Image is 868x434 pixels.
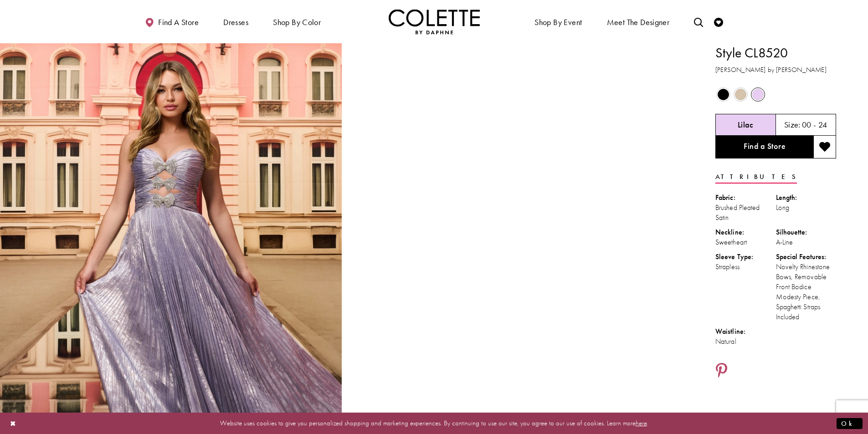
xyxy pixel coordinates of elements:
[802,120,827,129] h5: 00 - 24
[750,87,766,102] div: Lilac
[712,9,725,34] a: Check Wishlist
[715,43,836,62] h1: Style CL8520
[776,252,837,262] div: Special Features:
[389,9,480,34] img: Colette by Daphne
[715,87,731,102] div: Black
[733,87,749,102] div: Gold Dust
[813,136,836,158] button: Add to wishlist
[715,237,776,247] div: Sweetheart
[776,203,837,213] div: Long
[271,9,323,34] span: Shop by color
[776,227,837,237] div: Silhouette:
[776,193,837,203] div: Length:
[738,120,754,129] h5: Chosen color
[715,136,813,158] a: Find a Store
[837,418,863,429] button: Submit Dialog
[605,9,672,34] a: Meet the designer
[223,18,248,27] span: Dresses
[715,252,776,262] div: Sleeve Type:
[346,43,688,214] video: Style CL8520 Colette by Daphne #1 autoplay loop mute video
[273,18,321,27] span: Shop by color
[715,193,776,203] div: Fabric:
[715,337,776,347] div: Natural
[776,237,837,247] div: A-Line
[532,9,584,34] span: Shop By Event
[715,203,776,223] div: Brushed Pleated Satin
[715,86,836,103] div: Product color controls state depends on size chosen
[66,417,802,429] p: Website uses cookies to give you personalized shopping and marketing experiences. By continuing t...
[715,363,728,380] a: Share using Pinterest - Opens in new tab
[221,9,251,34] span: Dresses
[143,9,201,34] a: Find a store
[636,419,647,428] a: here
[692,9,705,34] a: Toggle search
[715,65,836,75] h3: [PERSON_NAME] by [PERSON_NAME]
[715,262,776,272] div: Strapless
[5,415,21,431] button: Close Dialog
[715,227,776,237] div: Neckline:
[389,9,480,34] a: Visit Home Page
[715,170,797,184] a: Attributes
[158,18,199,27] span: Find a store
[784,119,801,130] span: Size:
[534,18,582,27] span: Shop By Event
[715,327,776,337] div: Waistline:
[776,262,837,322] div: Novelty Rhinestone Bows, Removable Front Bodice Modesty Piece, Spaghetti Straps Included
[607,18,670,27] span: Meet the designer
